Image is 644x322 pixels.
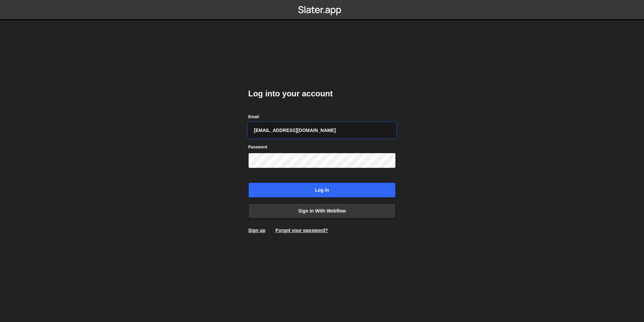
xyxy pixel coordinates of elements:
a: Forgot your password? [275,228,328,233]
label: Email [248,113,259,120]
a: Sign up [248,228,265,233]
input: Log in [248,182,396,198]
label: Password [248,144,267,150]
a: Sign in with Webflow [248,203,396,219]
h2: Log into your account [248,88,396,99]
